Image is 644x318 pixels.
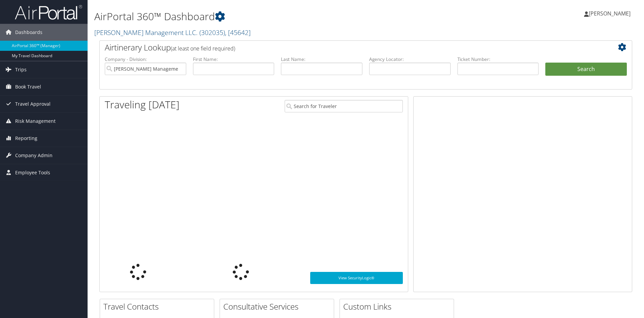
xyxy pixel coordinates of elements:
[457,56,539,63] label: Ticket Number:
[15,113,56,130] span: Risk Management
[225,28,251,37] span: , [ 45642 ]
[15,96,51,112] span: Travel Approval
[15,61,27,78] span: Trips
[369,56,451,63] label: Agency Locator:
[310,272,403,284] a: View SecurityLogic®
[94,9,456,24] h1: AirPortal 360™ Dashboard
[199,28,225,37] span: ( 302035 )
[105,56,186,63] label: Company - Division:
[285,100,403,112] input: Search for Traveler
[94,28,251,37] a: [PERSON_NAME] Management LLC.
[15,164,50,181] span: Employee Tools
[105,98,180,112] h1: Traveling [DATE]
[223,301,334,312] h2: Consultative Services
[15,147,53,164] span: Company Admin
[15,130,37,147] span: Reporting
[193,56,275,63] label: First Name:
[589,10,631,17] span: [PERSON_NAME]
[105,42,582,53] h2: Airtinerary Lookup
[15,24,42,41] span: Dashboards
[15,4,82,20] img: airportal-logo.png
[15,78,41,95] span: Book Travel
[343,301,454,312] h2: Custom Links
[584,3,637,24] a: [PERSON_NAME]
[103,301,214,312] h2: Travel Contacts
[545,63,627,76] button: Search
[171,45,235,52] span: (at least one field required)
[281,56,362,63] label: Last Name:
